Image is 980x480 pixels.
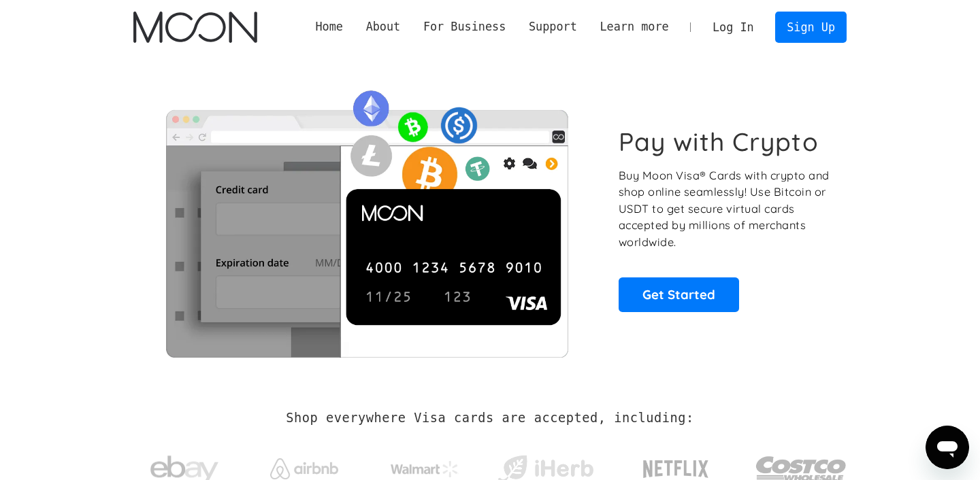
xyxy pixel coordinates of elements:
[589,18,681,35] div: Learn more
[366,18,401,35] div: About
[619,167,832,251] p: Buy Moon Visa® Cards with crypto and shop online seamlessly! Use Bitcoin or USDT to get secure vi...
[412,18,517,35] div: For Business
[619,277,739,311] a: Get Started
[133,81,600,357] img: Moon Cards let you spend your crypto anywhere Visa is accepted.
[391,461,459,477] img: Walmart
[600,18,668,35] div: Learn more
[355,18,412,35] div: About
[701,12,765,42] a: Log In
[133,12,257,43] a: home
[517,18,588,35] div: Support
[270,458,338,479] img: Airbnb
[286,411,693,426] h2: Shop everywhere Visa cards are accepted, including:
[529,18,577,35] div: Support
[133,12,257,43] img: Moon Logo
[423,18,506,35] div: For Business
[775,12,846,42] a: Sign Up
[304,18,355,35] a: Home
[926,426,969,469] iframe: Button to launch messaging window
[619,126,819,157] h1: Pay with Crypto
